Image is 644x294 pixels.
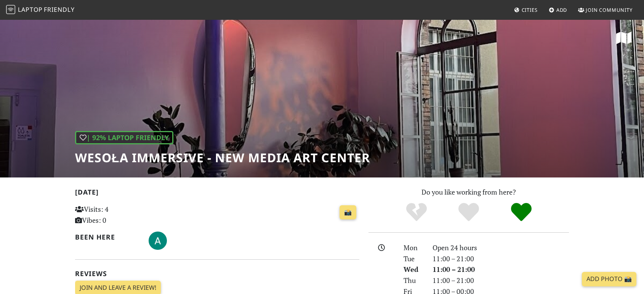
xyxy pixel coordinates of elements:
[149,232,167,250] img: 6742-aleksandra.jpg
[495,202,548,223] div: Definitely!
[75,188,359,199] h2: [DATE]
[522,6,538,13] span: Cities
[149,235,167,244] span: Aleksandra R.
[18,5,43,14] span: Laptop
[390,202,443,223] div: No
[399,253,428,264] div: Tue
[428,264,574,275] div: 11:00 – 21:00
[428,242,574,253] div: Open 24 hours
[582,272,636,286] a: Add Photo 📸
[6,3,75,17] a: LaptopFriendly LaptopFriendly
[75,233,139,241] h2: Been here
[340,205,356,220] a: 📸
[75,204,164,226] p: Visits: 4 Vibes: 0
[546,3,570,17] a: Add
[75,131,173,144] div: | 92% Laptop Friendly
[586,6,633,13] span: Join Community
[399,242,428,253] div: Mon
[399,264,428,275] div: Wed
[428,275,574,286] div: 11:00 – 21:00
[511,3,541,17] a: Cities
[44,5,74,14] span: Friendly
[442,202,495,223] div: Yes
[6,5,15,14] img: LaptopFriendly
[399,275,428,286] div: Thu
[368,187,569,198] p: Do you like working from here?
[428,253,574,264] div: 11:00 – 21:00
[575,3,636,17] a: Join Community
[75,270,359,278] h2: Reviews
[556,6,567,13] span: Add
[75,150,370,165] h1: Wesoła Immersive - New Media Art Center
